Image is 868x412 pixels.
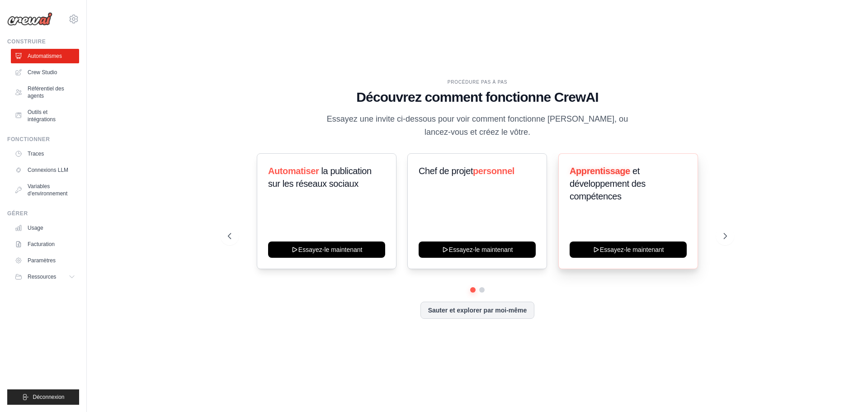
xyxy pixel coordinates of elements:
[419,242,536,258] button: Essayez-le maintenant
[268,166,319,176] font: Automatiser
[11,49,79,63] a: Automatismes
[7,12,52,26] img: Logo
[473,166,514,176] font: personnel
[570,166,646,201] font: et développement des compétences
[11,270,79,284] button: Ressources
[298,246,363,253] font: Essayez-le maintenant
[420,302,535,319] button: Sauter et explorer par moi-même
[600,246,664,253] font: Essayez-le maintenant
[28,85,64,99] font: Référentiel des agents
[28,241,55,247] font: Facturation
[28,69,57,76] font: Crew Studio
[7,136,50,142] font: Fonctionner
[28,183,67,197] font: Variables d'environnement
[11,237,79,251] a: Facturation
[11,253,79,268] a: Paramètres
[570,166,630,176] font: Apprentissage
[7,210,28,217] font: Gérer
[11,81,79,103] a: Référentiel des agents
[448,80,508,85] font: PROCÉDURE PAS À PAS
[28,109,56,123] font: Outils et intégrations
[11,65,79,80] a: Crew Studio
[7,38,46,45] font: Construire
[419,166,473,176] font: Chef de projet
[28,274,56,280] font: Ressources
[268,242,385,258] button: Essayez-le maintenant
[327,114,628,137] font: Essayez une invite ci-dessous pour voir comment fonctionne [PERSON_NAME], ou lancez-vous et créez...
[11,147,79,161] a: Traces
[11,179,79,201] a: Variables d'environnement
[28,257,56,264] font: Paramètres
[28,151,44,157] font: Traces
[570,242,687,258] button: Essayez-le maintenant
[11,221,79,235] a: Usage
[11,105,79,127] a: Outils et intégrations
[449,246,513,253] font: Essayez-le maintenant
[823,369,868,412] iframe: Widget de discussion
[356,90,598,104] font: Découvrez comment fonctionne CrewAI
[33,394,64,400] font: Déconnexion
[428,307,527,314] font: Sauter et explorer par moi-même
[11,163,79,177] a: Connexions LLM
[7,389,79,405] button: Déconnexion
[28,53,62,59] font: Automatismes
[28,167,68,173] font: Connexions LLM
[28,225,43,231] font: Usage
